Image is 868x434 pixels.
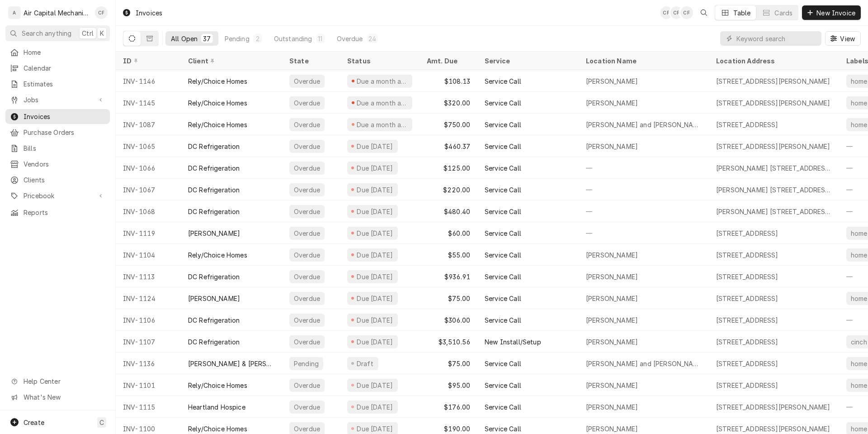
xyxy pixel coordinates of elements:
div: Overdue [293,120,321,129]
div: INV-1106 [116,309,181,331]
span: Pricebook [24,191,92,200]
div: [PERSON_NAME] [586,315,638,325]
div: Overdue [293,250,321,260]
div: Service Call [485,402,521,412]
div: Due [DATE] [356,381,394,390]
div: All Open [171,34,198,43]
div: [PERSON_NAME] & [PERSON_NAME] & [PERSON_NAME] [188,359,275,368]
div: [PERSON_NAME] [586,142,638,151]
div: [PERSON_NAME] [586,381,638,390]
div: Service Call [485,185,521,195]
span: C [99,418,104,427]
div: $320.00 [420,92,477,114]
div: Due [DATE] [356,163,394,173]
div: cinch [850,337,868,347]
div: [PERSON_NAME] [188,229,240,238]
span: Ctrl [82,29,94,38]
div: Due [DATE] [356,207,394,216]
div: — [579,200,709,222]
div: CF [95,6,108,19]
div: INV-1101 [116,374,181,396]
div: Due a month ago [356,76,409,86]
div: [PERSON_NAME] and [PERSON_NAME] & [PERSON_NAME] [586,359,702,368]
div: [STREET_ADDRESS] [716,229,778,238]
div: INV-1136 [116,353,181,374]
a: Estimates [5,76,110,91]
div: Due a month ago [356,120,409,129]
div: Service Call [485,294,521,303]
div: Service Call [485,120,521,129]
div: [STREET_ADDRESS] [716,381,778,390]
div: INV-1115 [116,396,181,418]
div: INV-1124 [116,287,181,309]
span: Reports [24,208,105,217]
div: Draft [355,359,375,368]
div: [PERSON_NAME] [586,250,638,260]
div: DC Refrigeration [188,315,240,325]
div: Overdue [293,98,321,108]
div: Overdue [293,381,321,390]
div: [STREET_ADDRESS] [716,250,778,260]
div: Outstanding [274,34,312,43]
div: $108.13 [420,70,477,92]
div: Service Call [485,229,521,238]
a: Go to Help Center [5,374,110,389]
div: Due [DATE] [356,402,394,412]
div: $176.00 [420,396,477,418]
div: Rely/Choice Homes [188,424,247,434]
div: State [289,56,333,66]
div: — [579,179,709,200]
div: INV-1087 [116,114,181,135]
div: Overdue [293,294,321,303]
div: Due [DATE] [356,185,394,195]
span: Help Center [24,377,104,386]
div: $460.37 [420,135,477,157]
div: Service Call [485,250,521,260]
div: [PERSON_NAME] [586,98,638,108]
div: CF [660,6,673,19]
div: DC Refrigeration [188,142,240,151]
div: DC Refrigeration [188,337,240,347]
div: INV-1146 [116,70,181,92]
span: Clients [24,175,105,185]
span: What's New [24,392,104,402]
div: [PERSON_NAME] and [PERSON_NAME] [586,120,702,129]
div: Overdue [293,315,321,325]
div: [STREET_ADDRESS] [716,337,778,347]
div: Client [188,56,273,66]
a: Invoices [5,109,110,124]
div: CF [680,6,693,19]
div: DC Refrigeration [188,272,240,281]
div: Overdue [293,402,321,412]
div: $125.00 [420,157,477,179]
div: $55.00 [420,244,477,266]
div: DC Refrigeration [188,163,240,173]
div: Overdue [293,272,321,281]
div: Rely/Choice Homes [188,381,247,390]
a: Reports [5,205,110,220]
a: Go to Pricebook [5,188,110,203]
div: Pending [225,34,250,43]
div: [STREET_ADDRESS][PERSON_NAME] [716,424,830,434]
div: Service Call [485,98,521,108]
div: DC Refrigeration [188,207,240,216]
div: Rely/Choice Homes [188,250,247,260]
div: Table [733,8,751,18]
div: INV-1113 [116,266,181,287]
div: Overdue [293,76,321,86]
div: Service Call [485,76,521,86]
div: Status [347,56,410,66]
span: New Invoice [815,8,857,18]
div: Charles Faure's Avatar [670,6,683,19]
div: Pending [293,359,320,368]
div: Rely/Choice Homes [188,120,247,129]
a: Calendar [5,61,110,76]
span: Jobs [24,95,92,105]
button: Search anythingCtrlK [5,25,110,41]
div: Air Capital Mechanical [24,8,90,18]
div: 24 [368,34,376,43]
div: Service Call [485,315,521,325]
div: Due a month ago [356,98,409,108]
div: Cards [774,8,793,18]
div: [PERSON_NAME] [586,402,638,412]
